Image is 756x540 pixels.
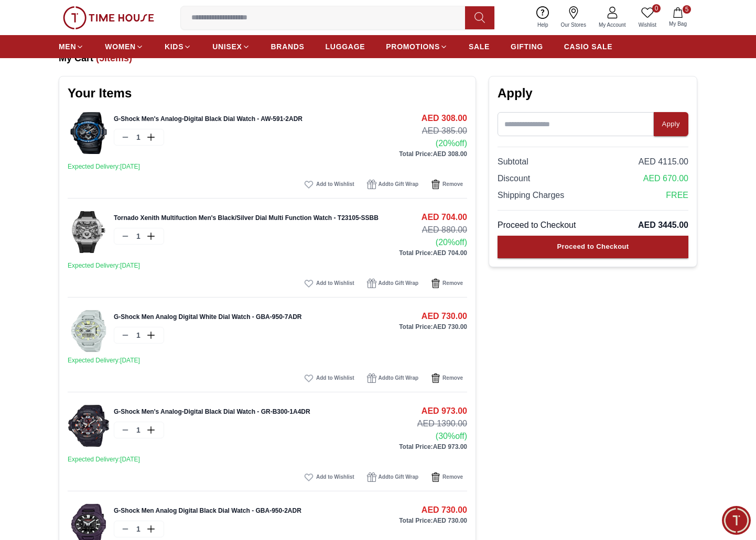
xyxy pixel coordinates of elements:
span: Add to Gift Wrap [379,472,418,482]
span: Proceed to Checkout [498,219,576,232]
div: Apply [662,118,680,130]
span: AED 670.00 [643,172,688,185]
span: Wishlist [634,21,661,29]
button: Addto Gift Wrap [363,276,423,291]
span: Add to Wishlist [316,373,354,383]
a: MEN [59,37,84,56]
span: AED 704.00 [422,211,467,224]
span: ( 20% off) [436,137,467,150]
span: GIFTING [511,41,543,52]
a: BRANDS [271,37,305,56]
span: UNISEX [212,41,242,52]
span: Subtotal [498,156,528,168]
span: Remove [442,179,463,190]
a: CASIO SALE [564,37,613,56]
a: LUGGAGE [326,37,365,56]
span: Our Stores [557,21,590,29]
img: ... [63,6,154,29]
span: AED 880.00 [422,224,467,236]
span: Remove [442,472,463,482]
button: Remove [427,470,467,484]
div: Proceed to Checkout [557,241,629,253]
p: Expected Delivery: [DATE] [68,356,467,365]
a: G-Shock Men Analog Digital Black Dial Watch - GBA-950-2ADR [114,507,301,514]
button: Remove [427,177,467,192]
a: SALE [469,37,490,56]
span: AED 3445.00 [638,219,688,232]
h2: Your Items [68,85,132,102]
p: Total Price: AED 704.00 [399,249,467,257]
p: Expected Delivery: [DATE] [68,455,467,464]
a: G-Shock Men's Analog-Digital Black Dial Watch - GR-B300-1A4DR [114,408,310,415]
button: Proceed to Checkout [498,236,688,258]
span: AED 730.00 [422,310,467,323]
p: 1 [134,132,143,142]
h2: Apply [498,85,688,102]
span: MEN [59,41,76,52]
span: AED 973.00 [422,405,467,417]
p: Expected Delivery: [DATE] [68,162,467,171]
p: Total Price: AED 730.00 [399,516,467,525]
a: Help [531,4,555,31]
button: Add to Wishlist [299,371,359,385]
span: My Account [595,21,630,29]
span: ( 5 Items) [96,53,132,63]
span: LUGGAGE [326,41,365,52]
img: ... [68,405,110,447]
a: G-Shock Men Analog Digital White Dial Watch - GBA-950-7ADR [114,313,301,321]
button: Addto Gift Wrap [363,371,423,385]
span: Discount [498,172,530,185]
img: ... [68,211,110,253]
a: Our Stores [555,4,592,31]
p: Total Price: AED 730.00 [399,323,467,331]
span: Help [533,21,553,29]
span: AED 1390.00 [417,417,467,430]
a: WOMEN [105,37,144,56]
span: AED 730.00 [422,504,467,516]
button: Remove [427,371,467,385]
span: Add to Gift Wrap [379,373,418,383]
button: 5My Bag [663,5,693,30]
p: 1 [134,524,143,534]
p: 1 [134,231,143,241]
span: SALE [469,41,490,52]
button: Remove [427,276,467,291]
span: 0 [652,4,661,13]
p: Total Price: AED 973.00 [399,443,467,451]
span: AED 385.00 [422,125,467,137]
span: Remove [442,373,463,383]
a: GIFTING [511,37,543,56]
div: Chat Widget [722,506,751,535]
span: KIDS [165,41,183,52]
span: Add to Wishlist [316,472,354,482]
span: 5 [683,5,691,14]
button: Add to Wishlist [299,470,359,484]
a: ... [68,310,110,352]
p: Total Price: AED 308.00 [399,150,467,158]
button: Addto Gift Wrap [363,177,423,192]
a: KIDS [165,37,191,56]
p: 1 [134,330,143,340]
button: Add to Wishlist [299,177,359,192]
span: Add to Gift Wrap [379,179,418,190]
button: Addto Gift Wrap [363,470,423,484]
span: My Bag [665,20,691,28]
h6: My Cart [59,51,697,65]
span: Add to Wishlist [316,179,354,190]
span: WOMEN [105,41,136,52]
img: ... [68,112,110,154]
p: 1 [134,425,143,435]
a: G-Shock Men's Analog-Digital Black Dial Watch - AW-591-2ADR [114,115,303,123]
a: Tornado Xenith Multifuction Men's Black/Silver Dial Multi Function Watch - T23105-SSBB [114,214,379,222]
span: FREE [666,189,688,202]
button: Apply [654,112,688,136]
a: 0Wishlist [632,4,663,31]
span: AED 308.00 [422,112,467,125]
span: AED 4115.00 [639,156,688,168]
span: ( 30% off) [436,430,467,443]
span: Add to Gift Wrap [379,278,418,289]
span: PROMOTIONS [386,41,440,52]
